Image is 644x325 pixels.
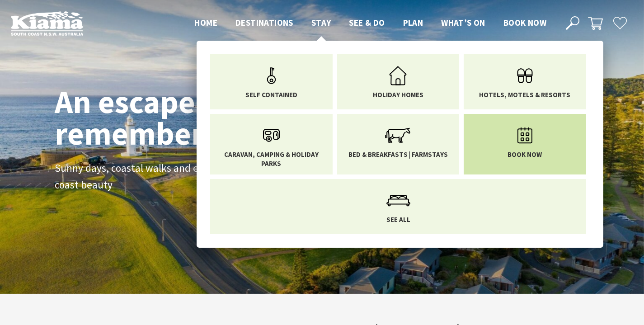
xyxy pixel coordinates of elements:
[185,16,555,31] nav: Main Menu
[311,17,331,28] span: Stay
[503,17,546,28] span: Book now
[217,150,326,168] span: Caravan, Camping & Holiday Parks
[349,17,385,28] span: See & Do
[245,90,297,99] span: Self Contained
[403,17,423,28] span: Plan
[194,17,217,28] span: Home
[479,90,570,99] span: Hotels, Motels & Resorts
[386,215,410,224] span: See All
[11,11,83,36] img: Kiama Logo
[348,150,448,159] span: Bed & Breakfasts | Farmstays
[441,17,485,28] span: What’s On
[508,150,542,159] span: Book now
[373,90,423,99] span: Holiday Homes
[235,17,293,28] span: Destinations
[55,86,303,149] h1: An escape to remember
[55,160,258,193] p: Sunny days, coastal walks and endless south coast beauty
